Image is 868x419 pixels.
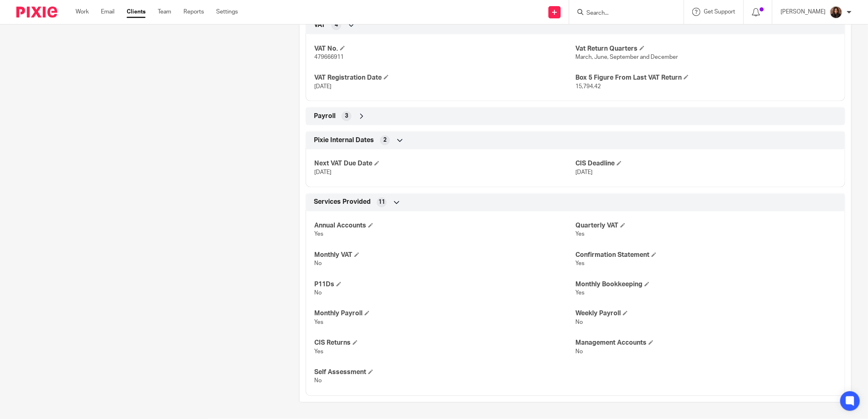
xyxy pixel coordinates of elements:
[183,8,204,16] a: Reports
[314,378,322,384] span: No
[127,8,145,16] a: Clients
[575,310,837,318] h4: Weekly Payroll
[575,320,583,325] span: No
[314,232,323,237] span: Yes
[314,222,575,230] h4: Annual Accounts
[335,21,338,29] span: 4
[830,6,843,19] img: Headshot.jpg
[314,45,575,53] h4: VAT No.
[704,9,735,15] span: Get Support
[575,290,584,296] span: Yes
[314,160,575,168] h4: Next VAT Due Date
[314,251,575,260] h4: Monthly VAT
[314,290,322,296] span: No
[383,136,387,145] span: 2
[575,349,583,355] span: No
[575,84,601,89] span: 15,794.42
[575,54,678,60] span: March, June, September and December
[575,261,584,267] span: Yes
[314,349,323,355] span: Yes
[781,8,825,16] p: [PERSON_NAME]
[575,251,837,260] h4: Confirmation Statement
[314,170,331,176] span: [DATE]
[216,8,238,16] a: Settings
[575,222,837,230] h4: Quarterly VAT
[575,281,837,289] h4: Monthly Bookkeeping
[575,232,584,237] span: Yes
[314,198,371,207] span: Services Provided
[314,320,323,325] span: Yes
[314,368,575,377] h4: Self Assessment
[76,8,89,16] a: Work
[575,339,837,348] h4: Management Accounts
[16,7,57,18] img: Pixie
[314,74,575,82] h4: VAT Registration Date
[575,170,593,176] span: [DATE]
[314,261,322,267] span: No
[314,112,336,121] span: Payroll
[575,74,837,82] h4: Box 5 Figure From Last VAT Return
[158,8,171,16] a: Team
[314,84,331,89] span: [DATE]
[314,339,575,348] h4: CIS Returns
[345,112,348,120] span: 3
[314,310,575,318] h4: Monthly Payroll
[575,160,837,168] h4: CIS Deadline
[101,8,114,16] a: Email
[378,198,385,207] span: 11
[586,10,659,17] input: Search
[314,21,325,29] span: VAT
[314,136,374,145] span: Pixie Internal Dates
[314,54,344,60] span: 479666911
[314,281,575,289] h4: P11Ds
[575,45,837,53] h4: Vat Return Quarters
